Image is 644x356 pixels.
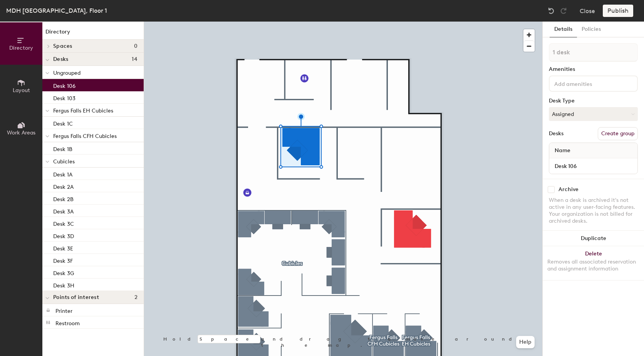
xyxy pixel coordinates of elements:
[6,6,107,15] div: MDH [GEOGRAPHIC_DATA], Floor 1
[53,231,74,240] p: Desk 3D
[53,81,75,89] p: Desk 106
[55,318,80,327] p: Restroom
[53,93,75,102] p: Desk 103
[53,158,75,165] span: Cubicles
[9,45,33,51] span: Directory
[7,129,35,136] span: Work Areas
[53,107,113,114] span: Fergus Falls EH Cubicles
[132,56,138,62] span: 14
[53,43,72,49] span: Spaces
[55,306,72,314] p: Printer
[580,5,595,17] button: Close
[53,280,74,289] p: Desk 3H
[134,294,138,301] span: 2
[516,336,535,348] button: Help
[543,231,644,246] button: Duplicate
[551,144,574,158] span: Name
[551,161,636,171] input: Unnamed desk
[598,127,638,140] button: Create group
[53,206,74,215] p: Desk 3A
[13,87,30,94] span: Layout
[53,218,74,227] p: Desk 3C
[53,169,72,178] p: Desk 1A
[53,70,80,76] span: Ungrouped
[53,243,73,252] p: Desk 3E
[558,186,579,193] div: Archive
[53,255,73,264] p: Desk 3F
[553,79,622,88] input: Add amenities
[549,197,638,225] div: When a desk is archived it's not active in any user-facing features. Your organization is not bil...
[53,194,74,203] p: Desk 2B
[42,28,144,40] h1: Directory
[549,98,638,104] div: Desk Type
[550,22,577,37] button: Details
[549,66,638,72] div: Amenities
[543,246,644,280] button: DeleteRemoves all associated reservation and assignment information
[547,259,639,272] div: Removes all associated reservation and assignment information
[53,268,74,277] p: Desk 3G
[53,56,68,62] span: Desks
[547,7,555,15] img: Undo
[53,133,117,139] span: Fergus Falls CFH Cubicles
[53,181,74,190] p: Desk 2A
[560,7,567,15] img: Redo
[53,294,99,301] span: Points of interest
[53,118,73,127] p: Desk 1C
[577,22,605,37] button: Policies
[549,131,563,137] div: Desks
[549,107,638,121] button: Assigned
[53,144,72,153] p: Desk 1B
[134,43,138,49] span: 0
